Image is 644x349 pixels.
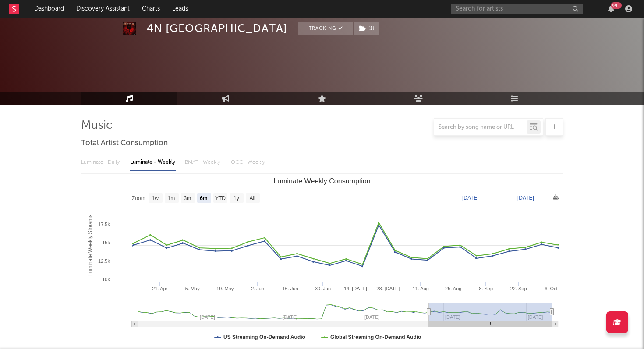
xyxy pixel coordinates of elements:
span: ( 1 ) [353,22,379,35]
text: Zoom [132,195,145,201]
text: 14. [DATE] [344,286,367,291]
text: 16. Jun [283,286,298,291]
text: 3m [184,195,191,201]
div: Luminate - Weekly [130,155,176,170]
button: 99+ [608,5,614,12]
text: 1y [234,195,239,201]
text: 12.5k [98,258,110,264]
text: Global Streaming On-Demand Audio [330,334,421,340]
text: 6. Oct [545,286,557,291]
input: Search by song name or URL [434,124,527,131]
text: 25. Aug [445,286,461,291]
div: 4N [GEOGRAPHIC_DATA] [147,22,287,35]
text: 28. [DATE] [376,286,400,291]
text: 15k [102,240,110,245]
div: 99 + [611,2,622,9]
text: 2. Jun [251,286,264,291]
text: US Streaming On-Demand Audio [223,334,305,340]
text: 30. Jun [315,286,331,291]
text: 6m [200,195,207,201]
text: 10k [102,277,110,282]
text: 22. Sep [510,286,527,291]
text: 1w [152,195,159,201]
text: 21. Apr [152,286,167,291]
svg: Luminate Weekly Consumption [81,174,563,349]
button: (1) [354,22,379,35]
input: Search for artists [451,4,583,14]
text: 19. May [216,286,234,291]
text: 5. May [185,286,200,291]
text: 17.5k [98,222,110,227]
text: YTD [215,195,226,201]
span: Total Artist Consumption [81,138,168,148]
text: Luminate Weekly Streams [87,215,93,276]
text: 8. Sep [479,286,493,291]
text: Luminate Weekly Consumption [273,177,370,185]
text: [DATE] [462,195,479,201]
text: 1m [168,195,175,201]
text: [DATE] [517,195,534,201]
text: → [502,195,508,201]
button: Tracking [298,22,353,35]
text: All [249,195,255,201]
text: 11. Aug [413,286,429,291]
